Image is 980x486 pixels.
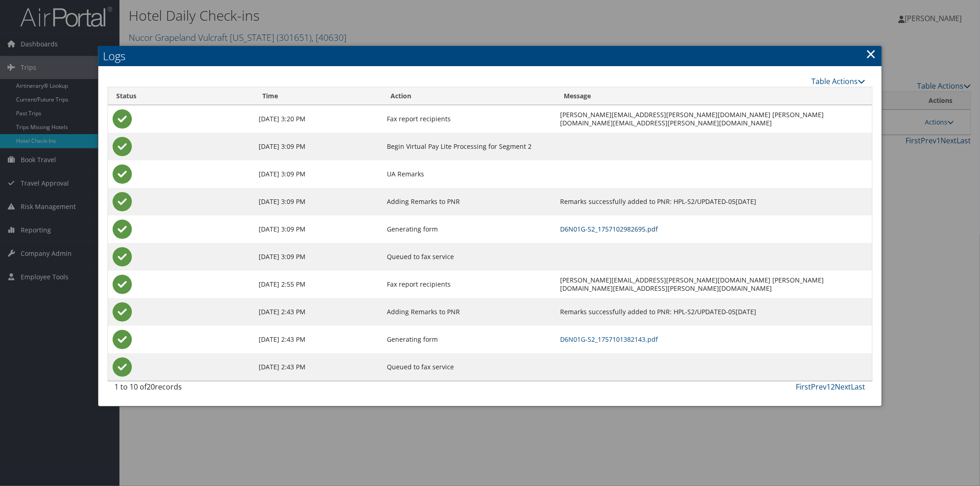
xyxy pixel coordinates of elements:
[254,353,382,381] td: [DATE] 2:43 PM
[254,105,382,133] td: [DATE] 3:20 PM
[382,87,556,105] th: Action: activate to sort column ascending
[382,353,556,381] td: Queued to fax service
[254,188,382,215] td: [DATE] 3:09 PM
[796,382,811,392] a: First
[556,105,872,133] td: [PERSON_NAME][EMAIL_ADDRESS][PERSON_NAME][DOMAIN_NAME] [PERSON_NAME][DOMAIN_NAME][EMAIL_ADDRESS][...
[561,225,658,233] a: D6N01G-S2_1757102982695.pdf
[254,215,382,243] td: [DATE] 3:09 PM
[254,87,382,105] th: Time: activate to sort column ascending
[382,326,556,353] td: Generating form
[108,87,254,105] th: Status: activate to sort column ascending
[556,271,872,298] td: [PERSON_NAME][EMAIL_ADDRESS][PERSON_NAME][DOMAIN_NAME] [PERSON_NAME][DOMAIN_NAME][EMAIL_ADDRESS][...
[382,160,556,188] td: UA Remarks
[561,335,658,344] a: D6N01G-S2_1757101382143.pdf
[382,298,556,326] td: Adding Remarks to PNR
[254,271,382,298] td: [DATE] 2:55 PM
[382,105,556,133] td: Fax report recipients
[254,243,382,271] td: [DATE] 3:09 PM
[851,382,866,392] a: Last
[812,76,866,86] a: Table Actions
[811,382,827,392] a: Prev
[827,382,831,392] a: 1
[254,160,382,188] td: [DATE] 3:09 PM
[556,298,872,326] td: Remarks successfully added to PNR: HPL-S2/UPDATED-05[DATE]
[382,271,556,298] td: Fax report recipients
[831,382,835,392] a: 2
[835,382,851,392] a: Next
[114,381,292,397] div: 1 to 10 of records
[382,188,556,215] td: Adding Remarks to PNR
[382,243,556,271] td: Queued to fax service
[382,215,556,243] td: Generating form
[98,46,881,66] h2: Logs
[382,133,556,160] td: Begin Virtual Pay Lite Processing for Segment 2
[147,382,155,392] span: 20
[556,87,872,105] th: Message: activate to sort column ascending
[254,298,382,326] td: [DATE] 2:43 PM
[254,133,382,160] td: [DATE] 3:09 PM
[866,45,877,63] a: Close
[556,188,872,215] td: Remarks successfully added to PNR: HPL-S2/UPDATED-05[DATE]
[254,326,382,353] td: [DATE] 2:43 PM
